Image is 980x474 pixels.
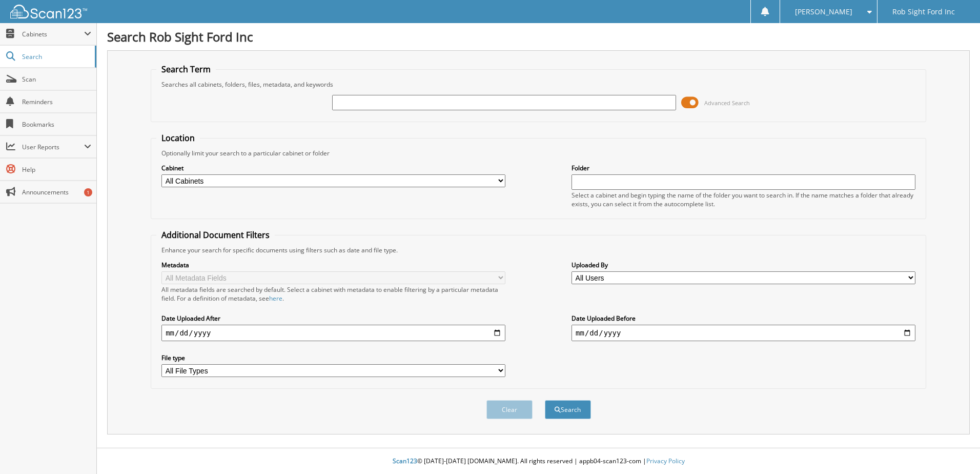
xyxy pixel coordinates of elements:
span: Advanced Search [704,99,750,107]
legend: Location [156,132,200,144]
div: 1 [84,188,92,196]
div: Optionally limit your search to a particular cabinet or folder [156,149,921,157]
label: Uploaded By [571,261,915,269]
span: Scan [22,75,91,84]
span: Search [22,52,90,61]
h1: Search Rob Sight Ford Inc [107,28,970,45]
div: Enhance your search for specific documents using filters such as date and file type. [156,246,921,254]
label: Date Uploaded After [161,314,505,323]
span: [PERSON_NAME] [795,9,852,15]
a: here [269,294,282,303]
a: Privacy Policy [646,457,685,465]
input: end [571,325,915,341]
span: Bookmarks [22,120,91,129]
span: Cabinets [22,30,84,38]
img: scan123-logo-white.svg [10,5,87,18]
span: Announcements [22,188,91,196]
span: Help [22,165,91,174]
button: Clear [486,400,533,419]
label: Date Uploaded Before [571,314,915,323]
legend: Additional Document Filters [156,229,275,241]
button: Search [545,400,591,419]
span: User Reports [22,143,84,151]
label: Cabinet [161,164,505,172]
label: Metadata [161,261,505,269]
span: Rob Sight Ford Inc [892,9,955,15]
div: All metadata fields are searched by default. Select a cabinet with metadata to enable filtering b... [161,285,505,303]
label: File type [161,353,505,362]
div: Select a cabinet and begin typing the name of the folder you want to search in. If the name match... [571,191,915,208]
div: © [DATE]-[DATE] [DOMAIN_NAME]. All rights reserved | appb04-scan123-com | [97,449,980,474]
span: Reminders [22,97,91,106]
label: Folder [571,164,915,172]
input: start [161,325,505,341]
div: Searches all cabinets, folders, files, metadata, and keywords [156,80,921,89]
legend: Search Term [156,64,216,75]
span: Scan123 [393,457,417,465]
